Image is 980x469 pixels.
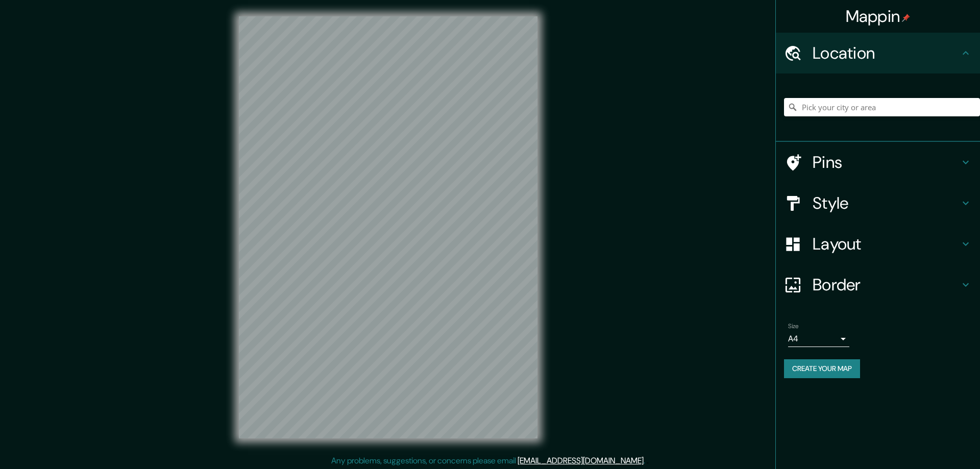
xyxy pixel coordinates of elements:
[889,429,969,458] iframe: Help widget launcher
[645,455,647,467] div: .
[776,264,980,305] div: Border
[776,183,980,224] div: Style
[331,455,645,467] p: Any problems, suggestions, or concerns please email .
[813,152,960,172] h4: Pins
[813,234,960,254] h4: Layout
[788,331,849,347] div: A4
[788,322,799,331] label: Size
[813,275,960,295] h4: Border
[784,359,860,378] button: Create your map
[846,6,911,27] h4: Mappin
[518,455,644,466] a: [EMAIL_ADDRESS][DOMAIN_NAME]
[776,142,980,183] div: Pins
[902,14,910,22] img: pin-icon.png
[239,16,537,438] canvas: Map
[813,193,960,213] h4: Style
[647,455,649,467] div: .
[776,224,980,264] div: Layout
[784,98,980,116] input: Pick your city or area
[776,33,980,73] div: Location
[813,43,960,63] h4: Location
